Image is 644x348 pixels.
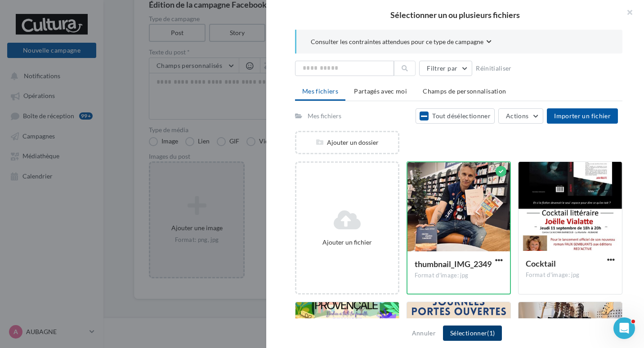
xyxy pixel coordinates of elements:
span: Actions [506,112,528,120]
button: Tout désélectionner [416,108,495,124]
div: Mes fichiers [308,112,341,120]
span: thumbnail_IMG_2349 [415,259,492,269]
button: Annuler [408,328,439,339]
div: Format d'image: jpg [526,271,615,279]
span: Partagés avec moi [354,87,407,95]
span: Cocktail [526,259,556,268]
div: Ajouter un fichier [300,238,394,247]
div: Format d'image: jpg [415,272,503,280]
button: Actions [498,108,543,124]
button: Importer un fichier [547,108,618,124]
span: Importer un fichier [554,112,611,120]
span: Champs de personnalisation [423,87,506,95]
iframe: Intercom live chat [613,317,635,339]
span: (1) [487,329,495,337]
button: Filtrer par [419,61,472,76]
span: Consulter les contraintes attendues pour ce type de campagne [311,37,483,46]
button: Réinitialiser [472,63,515,74]
span: Mes fichiers [302,87,338,95]
button: Sélectionner(1) [443,326,502,341]
button: Consulter les contraintes attendues pour ce type de campagne [311,37,492,48]
h2: Sélectionner un ou plusieurs fichiers [281,11,630,19]
div: Ajouter un dossier [296,138,398,147]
